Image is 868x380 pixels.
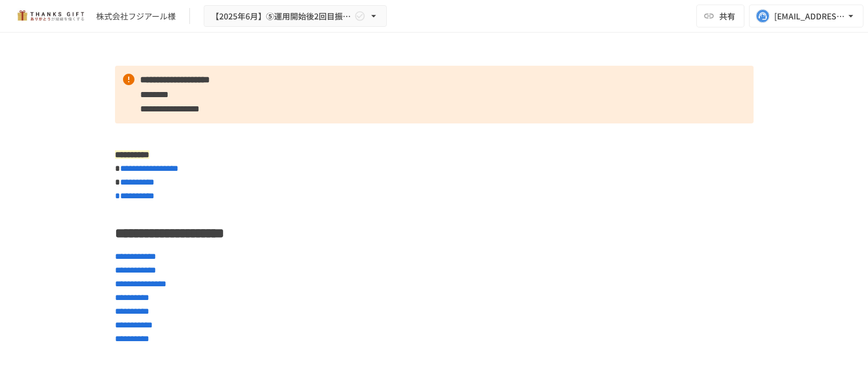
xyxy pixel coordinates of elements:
button: [EMAIL_ADDRESS][DOMAIN_NAME] [749,5,863,27]
div: 株式会社フジアール様 [96,10,176,22]
button: 【2025年6月】⑤運用開始後2回目振り返りMTG [204,5,387,27]
span: 【2025年6月】⑤運用開始後2回目振り返りMTG [211,9,352,23]
img: mMP1OxWUAhQbsRWCurg7vIHe5HqDpP7qZo7fRoNLXQh [14,7,87,25]
span: 共有 [719,10,735,22]
button: 共有 [696,5,744,27]
div: [EMAIL_ADDRESS][DOMAIN_NAME] [774,9,845,23]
